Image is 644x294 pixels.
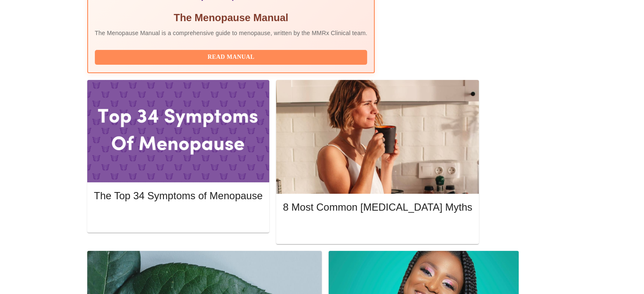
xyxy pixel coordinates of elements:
[94,189,263,203] h5: The Top 34 Symptoms of Menopause
[95,29,368,37] p: The Menopause Manual is a comprehensive guide to menopause, written by the MMRx Clinical team.
[94,213,265,220] a: Read More
[95,50,368,65] button: Read Manual
[95,11,368,25] h5: The Menopause Manual
[291,224,464,235] span: Read More
[95,53,370,60] a: Read Manual
[102,212,254,223] span: Read More
[283,222,472,237] button: Read More
[283,225,474,232] a: Read More
[283,201,472,214] h5: 8 Most Common [MEDICAL_DATA] Myths
[94,210,263,225] button: Read More
[103,52,359,63] span: Read Manual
